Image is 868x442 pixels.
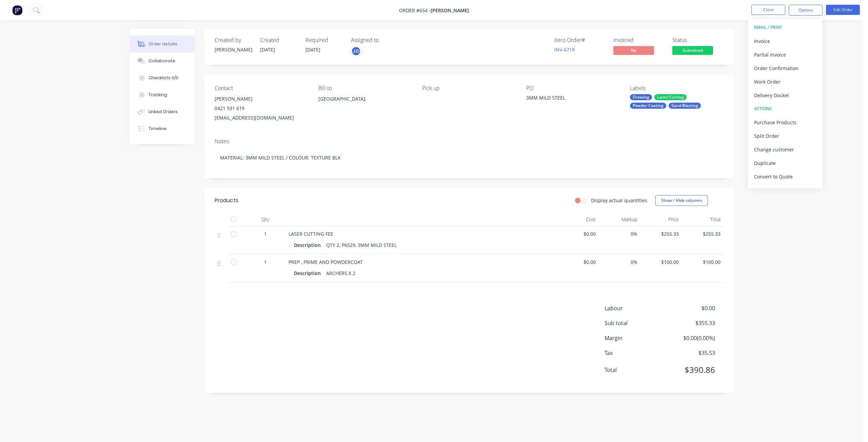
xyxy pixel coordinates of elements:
[665,319,715,327] span: $355.33
[684,230,721,237] span: $255.33
[323,268,358,278] div: ARCHERS X 2
[682,213,723,226] div: Total
[149,126,166,132] div: Timeline
[149,109,178,115] div: Linked Orders
[351,37,419,43] div: Assigned to
[149,92,167,98] div: Tracking
[643,258,679,266] span: $100.00
[294,268,323,278] div: Description
[215,85,308,91] div: Contact
[130,103,194,120] button: Linked Orders
[215,37,252,43] div: Created by
[665,304,715,312] span: $0.00
[672,37,723,43] div: Status
[431,7,469,14] span: [PERSON_NAME]
[672,46,713,55] span: Submitted
[630,85,723,91] div: Labels
[665,349,715,357] span: $35.53
[754,36,816,46] div: Invoice
[149,75,178,81] div: Checklists 0/0
[554,46,575,53] a: INV-6719
[130,69,194,86] button: Checklists 0/0
[557,213,599,226] div: Cost
[748,170,823,183] button: Convert to Quote
[215,94,308,123] div: [PERSON_NAME]0421 931 619[EMAIL_ADDRESS][DOMAIN_NAME]
[826,5,860,15] button: Edit Order
[754,158,816,168] div: Duplicate
[318,85,411,91] div: Bill to
[665,334,715,342] span: $0.00 ( 0.00 %)
[665,364,715,376] span: $390.86
[748,156,823,170] button: Duplicate
[654,94,687,100] div: Laser Cutting
[643,230,679,237] span: $255.33
[289,231,333,237] span: LASER CUTTING FEE
[605,349,665,357] span: Tax
[264,230,267,237] span: 1
[754,118,816,127] div: Purchase Products
[215,138,723,145] div: Notes
[748,129,823,143] button: Split Order
[748,115,823,129] button: Purchase Products
[130,36,194,52] button: Order details
[748,34,823,48] button: Invoice
[215,94,308,104] div: [PERSON_NAME]
[351,46,361,56] button: JG
[613,37,664,43] div: Invoiced
[264,258,267,266] span: 1
[748,48,823,61] button: Partial Invoice
[215,46,252,53] div: [PERSON_NAME]
[260,46,275,53] span: [DATE]
[669,103,701,109] div: Sand Blasting
[754,90,816,100] div: Delivery Docket
[554,37,605,43] div: Xero Order #
[754,23,816,32] div: EMAIL / PRINT
[754,77,816,87] div: Work Order
[294,240,323,250] div: Description
[754,63,816,73] div: Order Confirmation
[215,196,238,205] div: Products
[289,259,363,265] span: PREP , PRIME AND POWDERCOAT
[754,172,816,182] div: Convert to Quote
[526,85,619,91] div: PO
[754,145,816,154] div: Change customer
[605,366,665,374] span: Total
[598,213,640,226] div: Markup
[399,7,431,14] span: Order #654 -
[149,58,175,64] div: Collaborate
[751,5,785,15] button: Close
[215,113,308,123] div: [EMAIL_ADDRESS][DOMAIN_NAME]
[149,41,177,47] div: Order details
[130,120,194,137] button: Timeline
[245,213,286,226] div: Qty
[748,75,823,88] button: Work Order
[672,46,713,56] button: Submitted
[560,258,596,266] span: $0.00
[754,50,816,60] div: Partial Invoice
[318,94,411,116] div: [GEOGRAPHIC_DATA],
[754,131,816,141] div: Split Order
[215,147,723,168] div: MATERIAL: 3MM MILD STEEL / COLOUR: TEXTURE BLK
[748,61,823,75] button: Order Confirmation
[260,37,297,43] div: Created
[12,5,22,15] img: Factory
[526,94,611,104] div: 3MM MILD STEEL
[613,46,654,55] span: No
[748,143,823,156] button: Change customer
[605,304,665,312] span: Labour
[422,85,515,91] div: Pick up
[318,94,411,104] div: [GEOGRAPHIC_DATA],
[601,258,637,266] span: 0%
[748,88,823,102] button: Delivery Docket
[323,240,399,250] div: QTY 2, P6529, 3MM MILD STEEL
[684,258,721,266] span: $100.00
[748,102,823,115] button: ACTIONS
[305,37,343,43] div: Required
[640,213,682,226] div: Price
[601,230,637,237] span: 0%
[130,52,194,69] button: Collaborate
[754,104,816,113] div: ACTIONS
[605,334,665,342] span: Margin
[560,230,596,237] span: $0.00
